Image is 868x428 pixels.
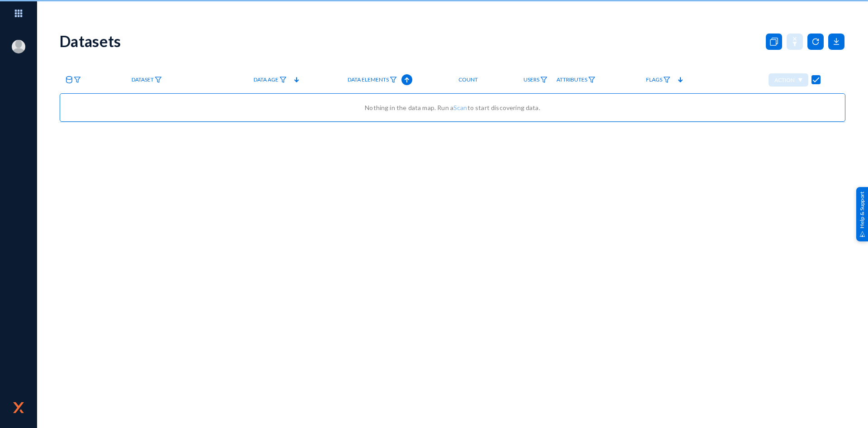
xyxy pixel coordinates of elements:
a: Users [519,72,552,88]
img: icon-filter.svg [588,77,595,83]
img: app launcher [5,4,32,23]
a: Flags [642,72,675,88]
span: Users [524,77,539,83]
a: Data Age [249,72,291,88]
span: Count [458,77,478,83]
a: Dataset [127,72,166,88]
a: Data Elements [343,72,401,88]
img: icon-filter.svg [279,77,287,83]
img: icon-filter.svg [663,77,670,83]
img: icon-filter.svg [74,77,81,83]
div: Datasets [60,32,121,50]
div: Help & Support [856,187,868,241]
a: Scan [453,104,467,111]
a: Attributes [552,72,600,88]
img: icon-filter.svg [540,77,547,83]
div: Nothing in the data map. Run a to start discovering data. [69,103,836,112]
span: Data Age [254,77,278,83]
span: Data Elements [348,77,389,83]
span: Attributes [557,77,587,83]
img: icon-filter.svg [155,77,162,83]
img: help_support.svg [859,231,865,237]
span: Flags [646,77,662,83]
span: Dataset [132,77,154,83]
img: blank-profile-picture.png [12,40,25,53]
img: icon-filter.svg [390,77,397,83]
